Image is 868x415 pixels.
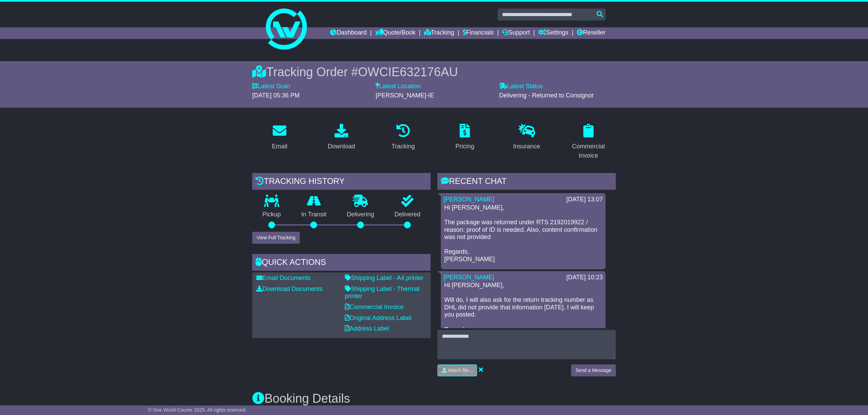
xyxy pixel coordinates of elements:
[345,275,423,281] a: Shipping Label - A4 printer
[384,211,431,218] p: Delivered
[508,121,544,153] a: Insurance
[566,196,603,203] div: [DATE] 13:07
[252,173,431,191] div: Tracking history
[252,65,616,79] div: Tracking Order #
[323,121,360,153] a: Download
[456,142,474,151] div: Pricing
[444,274,494,281] a: [PERSON_NAME]
[566,274,603,281] div: [DATE] 10:23
[376,83,421,90] label: Latest Location
[444,204,602,263] p: Hi [PERSON_NAME], The package was returned under RTS 2192019922 / reason: proof of ID is needed. ...
[148,407,247,413] span: © One World Courier 2025. All rights reserved.
[337,211,384,218] p: Delivering
[291,211,337,218] p: In Transit
[513,142,540,151] div: Insurance
[252,254,431,272] div: Quick Actions
[252,92,300,99] span: [DATE] 05:36 PM
[252,211,291,218] p: Pickup
[387,121,419,153] a: Tracking
[499,92,594,99] span: Delivering - Returned to Consignor
[577,27,606,39] a: Reseller
[345,304,404,310] a: Commercial Invoice
[538,27,568,39] a: Settings
[358,65,458,79] span: OWCIE632176AU
[256,285,323,292] a: Download Documents
[392,142,415,151] div: Tracking
[561,121,616,163] a: Commercial Invoice
[376,92,434,99] span: [PERSON_NAME]-IE
[437,173,616,191] div: RECENT CHAT
[565,142,611,160] div: Commercial Invoice
[330,27,367,39] a: Dashboard
[252,232,300,244] button: View Full Tracking
[268,121,292,153] a: Email
[451,121,479,153] a: Pricing
[345,285,420,300] a: Shipping Label - Thermal printer
[375,27,416,39] a: Quote/Book
[424,27,454,39] a: Tracking
[502,27,530,39] a: Support
[444,282,602,341] p: Hi [PERSON_NAME], Will do, I will also ask for the return tracking number as DHL did not provide ...
[272,142,287,151] div: Email
[571,364,616,376] button: Send a Message
[328,142,355,151] div: Download
[345,314,411,321] a: Original Address Label
[256,275,311,281] a: Email Documents
[252,83,290,90] label: Latest Scan
[444,196,494,203] a: [PERSON_NAME]
[345,325,389,332] a: Address Label
[499,83,543,90] label: Latest Status
[252,392,616,405] h3: Booking Details
[463,27,494,39] a: Financials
